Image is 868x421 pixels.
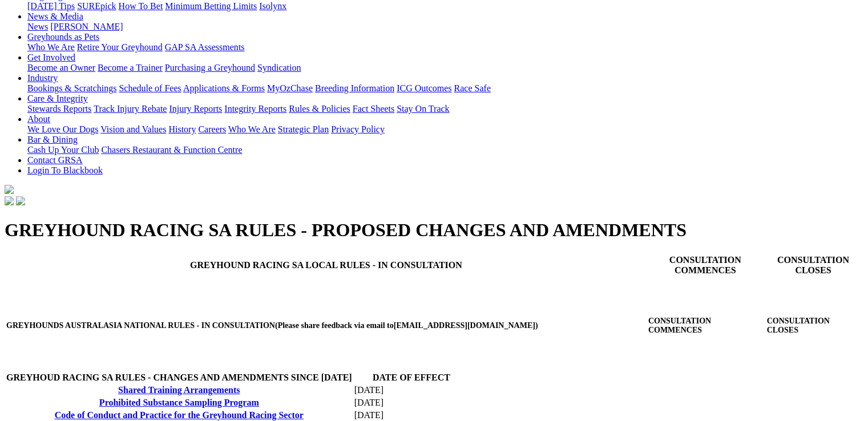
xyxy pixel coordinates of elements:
[275,321,538,330] span: (Please share feedback via email to [EMAIL_ADDRESS][DOMAIN_NAME] )
[5,185,14,194] img: logo-grsa-white.png
[27,52,75,62] a: Get Involved
[119,83,181,93] a: Schedule of Fees
[77,42,163,52] a: Retire Your Greyhound
[27,1,75,11] a: [DATE] Tips
[99,398,259,407] a: Prohibited Substance Sampling Program
[289,104,350,114] a: Rules & Policies
[766,316,862,335] th: CONSULTATION CLOSES
[77,1,116,11] a: SUREpick
[165,63,255,72] a: Purchasing a Greyhound
[101,145,242,155] a: Chasers Restaurant & Function Centre
[165,1,257,11] a: Minimum Betting Limits
[27,155,82,165] a: Contact GRSA
[224,104,286,114] a: Integrity Reports
[27,42,75,52] a: Who We Are
[257,63,301,72] a: Syndication
[94,104,167,114] a: Track Injury Rebate
[98,63,163,72] a: Become a Trainer
[315,83,394,93] a: Breeding Information
[27,145,99,155] a: Cash Up Your Club
[27,11,83,21] a: News & Media
[27,124,98,134] a: We Love Our Dogs
[27,83,116,93] a: Bookings & Scratchings
[228,124,276,134] a: Who We Are
[165,42,245,52] a: GAP SA Assessments
[27,22,48,31] a: News
[5,196,14,205] img: facebook.svg
[198,124,226,134] a: Careers
[6,372,353,383] th: GREYHOUD RACING SA RULES - CHANGES AND AMENDMENTS SINCE [DATE]
[27,124,863,135] div: About
[27,94,88,103] a: Care & Integrity
[183,83,265,93] a: Applications & Forms
[27,104,91,114] a: Stewards Reports
[267,83,313,93] a: MyOzChase
[119,1,163,11] a: How To Bet
[259,1,286,11] a: Isolynx
[648,254,763,276] th: CONSULTATION COMMENCES
[27,145,863,155] div: Bar & Dining
[27,63,95,72] a: Become an Owner
[353,104,394,114] a: Fact Sheets
[278,124,329,134] a: Strategic Plan
[331,124,385,134] a: Privacy Policy
[397,83,451,93] a: ICG Outcomes
[27,63,863,73] div: Get Involved
[27,104,863,114] div: Care & Integrity
[27,83,863,94] div: Industry
[27,22,863,32] div: News & Media
[354,397,470,408] td: [DATE]
[354,372,470,383] th: DATE OF EFFECT
[50,22,123,31] a: [PERSON_NAME]
[27,135,78,144] a: Bar & Dining
[27,165,103,175] a: Login To Blackbook
[354,410,470,421] td: [DATE]
[55,410,304,420] a: Code of Conduct and Practice for the Greyhound Racing Sector
[764,254,862,276] th: CONSULTATION CLOSES
[397,104,449,114] a: Stay On Track
[27,1,863,11] div: Wagering
[16,196,25,205] img: twitter.svg
[27,32,99,42] a: Greyhounds as Pets
[6,316,647,335] th: GREYHOUNDS AUSTRALASIA NATIONAL RULES - IN CONSULTATION
[118,385,240,395] a: Shared Training Arrangements
[27,42,863,52] div: Greyhounds as Pets
[5,220,863,241] h1: GREYHOUND RACING SA RULES - PROPOSED CHANGES AND AMENDMENTS
[100,124,166,134] a: Vision and Values
[454,83,490,93] a: Race Safe
[27,114,50,124] a: About
[27,73,58,83] a: Industry
[6,254,647,276] th: GREYHOUND RACING SA LOCAL RULES - IN CONSULTATION
[168,124,196,134] a: History
[169,104,222,114] a: Injury Reports
[354,384,470,396] td: [DATE]
[648,316,765,335] th: CONSULTATION COMMENCES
